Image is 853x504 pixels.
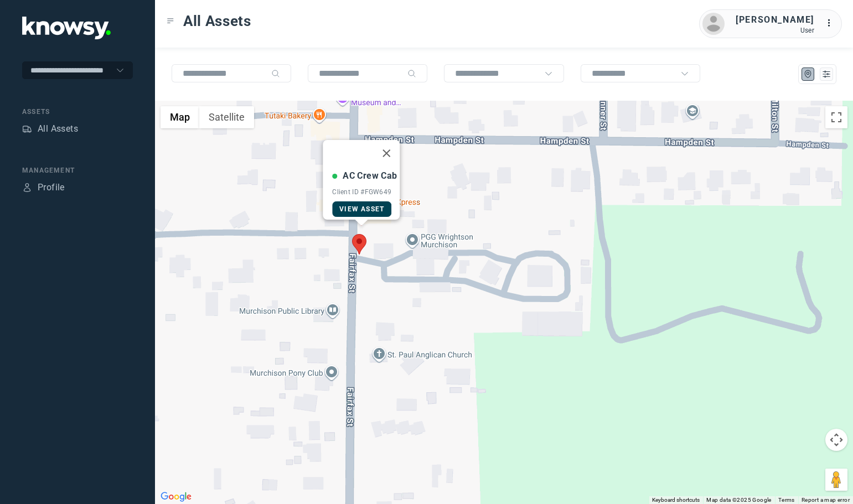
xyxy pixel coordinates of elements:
[158,490,194,504] a: Open this area in Google Maps (opens a new window)
[22,17,111,39] img: Application Logo
[736,27,814,34] div: User
[38,181,65,194] div: Profile
[38,122,78,136] div: All Assets
[167,17,174,25] div: Toggle Menu
[802,497,850,503] a: Report a map error
[826,19,837,27] tspan: ...
[22,181,65,194] a: ProfileProfile
[778,497,795,503] a: Terms (opens in new tab)
[825,469,847,491] button: Drag Pegman onto the map to open Street View
[22,124,32,134] div: Assets
[22,165,133,175] div: Management
[803,69,813,79] div: Map
[702,13,725,35] img: avatar.png
[825,17,839,30] div: :
[339,205,384,213] span: View Asset
[271,69,280,78] div: Search
[736,13,814,27] div: [PERSON_NAME]
[821,69,831,79] div: List
[652,496,700,504] button: Keyboard shortcuts
[373,140,400,167] button: Close
[22,183,32,193] div: Profile
[161,106,199,128] button: Show street map
[332,201,391,217] a: View Asset
[332,188,397,196] div: Client ID #FGW649
[22,107,133,117] div: Assets
[825,429,847,451] button: Map camera controls
[825,17,839,32] div: :
[825,106,847,128] button: Toggle fullscreen view
[158,490,194,504] img: Google
[199,106,254,128] button: Show satellite imagery
[407,69,416,78] div: Search
[343,169,397,183] div: AC Crew Cab
[706,497,771,503] span: Map data ©2025 Google
[22,122,78,136] a: AssetsAll Assets
[183,11,251,31] span: All Assets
